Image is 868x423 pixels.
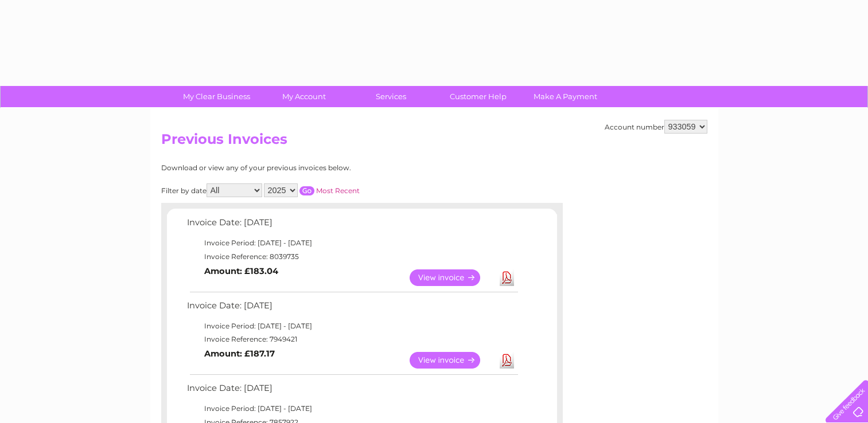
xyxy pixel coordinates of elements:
[500,352,514,369] a: Download
[204,266,278,276] b: Amount: £183.04
[184,332,520,346] td: Invoice Reference: 7949421
[605,120,707,134] div: Account number
[500,269,514,286] a: Download
[184,215,520,236] td: Invoice Date: [DATE]
[184,298,520,319] td: Invoice Date: [DATE]
[184,319,520,333] td: Invoice Period: [DATE] - [DATE]
[431,86,526,107] a: Customer Help
[184,250,520,264] td: Invoice Reference: 8039735
[518,86,613,107] a: Make A Payment
[184,236,520,250] td: Invoice Period: [DATE] - [DATE]
[410,269,494,286] a: View
[161,183,462,197] div: Filter by date
[161,164,462,172] div: Download or view any of your previous invoices below.
[204,348,275,359] b: Amount: £187.17
[344,86,438,107] a: Services
[184,402,520,416] td: Invoice Period: [DATE] - [DATE]
[161,131,707,153] h2: Previous Invoices
[316,186,360,195] a: Most Recent
[410,352,494,369] a: View
[169,86,264,107] a: My Clear Business
[184,381,520,402] td: Invoice Date: [DATE]
[256,86,351,107] a: My Account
